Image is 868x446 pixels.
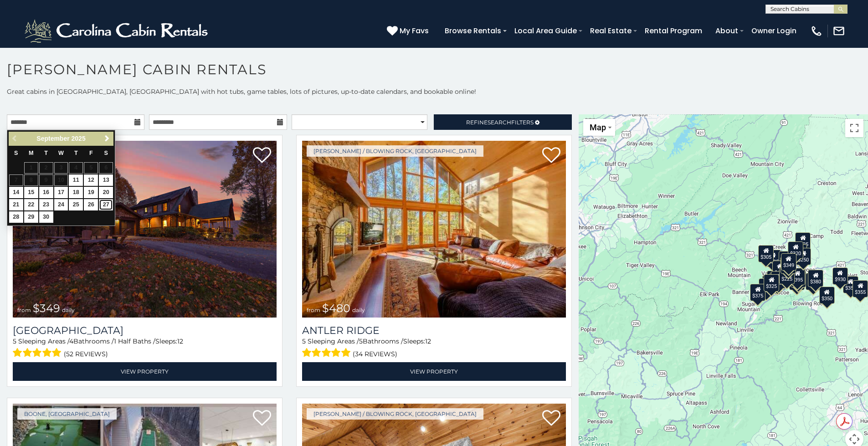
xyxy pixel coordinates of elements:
[425,337,431,345] span: 12
[39,187,53,198] a: 16
[542,409,560,428] a: Add to favorites
[302,337,306,345] span: 5
[779,251,794,268] div: $565
[13,324,277,337] a: [GEOGRAPHIC_DATA]
[99,199,113,210] a: 27
[89,150,93,156] span: Friday
[434,114,571,130] a: RefineSearchFilters
[796,232,811,249] div: $525
[510,23,581,39] a: Local Area Guide
[39,211,53,223] a: 30
[13,141,277,318] img: Diamond Creek Lodge
[13,337,16,345] span: 5
[99,174,113,186] a: 13
[62,307,75,313] span: daily
[39,199,53,210] a: 23
[711,23,743,39] a: About
[359,337,363,345] span: 5
[771,271,786,288] div: $395
[781,256,796,273] div: $210
[253,409,271,428] a: Add to favorites
[759,278,775,296] div: $330
[788,241,804,258] div: $320
[772,261,788,278] div: $410
[302,324,566,337] a: Antler Ridge
[177,337,183,345] span: 12
[322,302,350,315] span: $480
[307,307,320,313] span: from
[590,123,606,132] span: Map
[84,174,98,186] a: 12
[24,199,38,210] a: 22
[36,135,69,142] span: September
[640,23,707,39] a: Rental Program
[17,307,31,313] span: from
[13,141,277,318] a: Diamond Creek Lodge from $349 daily
[806,272,822,290] div: $695
[9,211,23,223] a: 28
[33,302,60,315] span: $349
[54,187,68,198] a: 17
[466,119,534,126] span: Refine Filters
[13,362,277,381] a: View Property
[832,25,845,37] img: mail-regular-white.png
[764,274,780,291] div: $325
[101,133,113,144] a: Next
[810,25,823,37] img: phone-regular-white.png
[302,141,566,318] a: Antler Ridge from $480 daily
[69,199,83,210] a: 25
[302,362,566,381] a: View Property
[17,408,117,420] a: Boone, [GEOGRAPHIC_DATA]
[352,307,365,313] span: daily
[104,150,108,156] span: Saturday
[808,269,823,287] div: $380
[302,337,566,360] div: Sleeping Areas / Bathrooms / Sleeps:
[44,150,48,156] span: Tuesday
[843,276,858,293] div: $355
[13,324,277,337] h3: Diamond Creek Lodge
[789,272,805,290] div: $315
[29,150,34,156] span: Monday
[832,267,848,284] div: $930
[72,135,86,142] span: 2025
[58,150,64,156] span: Wednesday
[307,408,483,420] a: [PERSON_NAME] / Blowing Rock, [GEOGRAPHIC_DATA]
[791,270,806,287] div: $675
[114,337,155,345] span: 1 Half Baths /
[69,337,73,345] span: 4
[84,187,98,198] a: 19
[586,23,636,39] a: Real Estate
[84,199,98,210] a: 26
[24,187,38,198] a: 15
[14,150,18,156] span: Sunday
[353,348,397,360] span: (34 reviews)
[440,23,506,39] a: Browse Rentals
[9,199,23,210] a: 21
[819,286,835,303] div: $350
[781,253,796,271] div: $349
[488,119,511,126] span: Search
[542,146,560,165] a: Add to favorites
[99,187,113,198] a: 20
[302,141,566,318] img: Antler Ridge
[103,135,111,142] span: Next
[387,25,431,37] a: My Favs
[790,267,806,285] div: $395
[796,248,812,265] div: $250
[583,119,615,136] button: Change map style
[23,17,212,45] img: White-1-2.png
[307,145,483,157] a: [PERSON_NAME] / Blowing Rock, [GEOGRAPHIC_DATA]
[69,174,83,186] a: 11
[24,211,38,223] a: 29
[9,187,23,198] a: 14
[845,119,863,137] button: Toggle fullscreen view
[64,348,108,360] span: (52 reviews)
[747,23,801,39] a: Owner Login
[780,267,795,284] div: $225
[74,150,78,156] span: Thursday
[69,187,83,198] a: 18
[54,199,68,210] a: 24
[759,245,774,262] div: $305
[400,25,429,36] span: My Favs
